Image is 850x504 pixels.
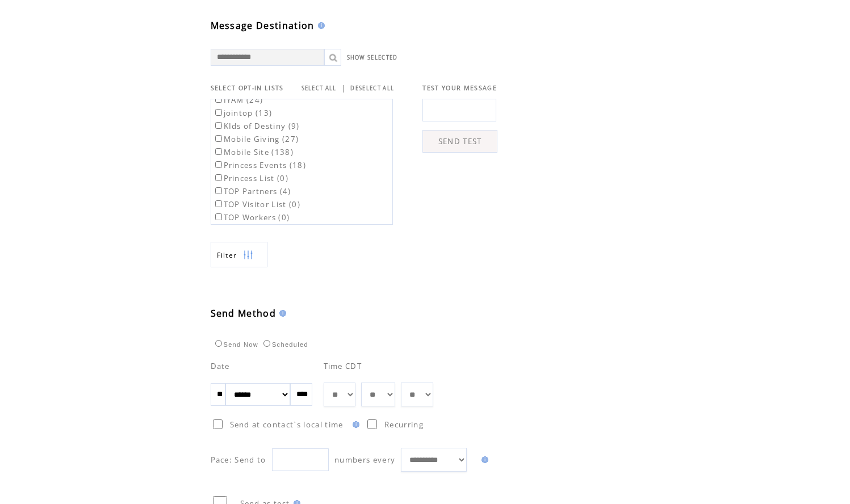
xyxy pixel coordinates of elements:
[334,455,395,465] span: numbers every
[422,130,497,153] a: SEND TEST
[261,341,308,348] label: Scheduled
[478,456,488,463] img: help.gif
[215,96,222,103] input: IYAM (24)
[315,22,325,29] img: help.gif
[213,186,291,196] label: TOP Partners (4)
[324,361,362,371] span: Time CDT
[213,121,300,131] label: KIds of Destiny (9)
[215,122,222,129] input: KIds of Destiny (9)
[215,174,222,181] input: Princess List (0)
[215,187,222,194] input: TOP Partners (4)
[347,54,398,61] a: SHOW SELECTED
[384,419,424,430] span: Recurring
[215,340,222,347] input: Send Now
[215,161,222,168] input: Princess Events (18)
[211,361,230,371] span: Date
[302,85,337,92] a: SELECT ALL
[217,250,237,260] span: Show filters
[213,95,263,105] label: IYAM (24)
[422,84,497,92] span: TEST YOUR MESSAGE
[215,135,222,142] input: Mobile Giving (27)
[212,341,258,348] label: Send Now
[215,200,222,207] input: TOP Visitor List (0)
[211,84,284,92] span: SELECT OPT-IN LISTS
[215,148,222,155] input: Mobile Site (138)
[230,419,344,430] span: Send at contact`s local time
[215,109,222,116] input: jointop (13)
[213,108,273,118] label: jointop (13)
[211,307,277,320] span: Send Method
[215,213,222,220] input: TOP Workers (0)
[263,340,270,347] input: Scheduled
[211,242,267,267] a: Filter
[213,160,307,170] label: Princess Events (18)
[213,147,294,157] label: Mobile Site (138)
[213,199,301,209] label: TOP Visitor List (0)
[349,421,359,428] img: help.gif
[211,19,315,32] span: Message Destination
[213,212,290,222] label: TOP Workers (0)
[350,85,394,92] a: DESELECT ALL
[276,310,286,317] img: help.gif
[243,242,253,268] img: filters.png
[341,83,346,93] span: |
[213,134,299,144] label: Mobile Giving (27)
[213,173,289,183] label: Princess List (0)
[211,455,266,465] span: Pace: Send to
